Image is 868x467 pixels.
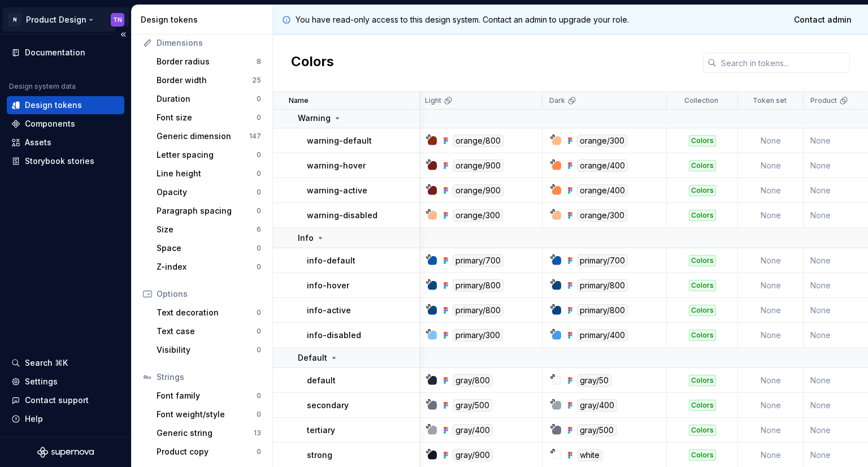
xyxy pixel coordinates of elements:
[577,304,628,317] div: primary/800
[25,357,68,369] div: Search ⌘K
[577,279,628,292] div: primary/800
[25,413,43,425] div: Help
[157,446,257,457] div: Product copy
[453,304,504,317] div: primary/800
[684,96,718,105] p: Collection
[25,118,75,129] div: Components
[577,399,617,412] div: gray/400
[157,75,252,86] div: Border width
[7,373,124,391] a: Settings
[738,273,804,298] td: None
[307,449,332,461] p: strong
[307,210,377,221] p: warning-disabled
[7,115,124,133] a: Components
[787,10,859,30] a: Contact admin
[794,14,852,25] span: Contact admin
[717,53,850,73] input: Search in tokens...
[152,258,266,276] a: Z-index0
[738,203,804,228] td: None
[577,159,628,172] div: orange/400
[157,390,257,401] div: Font family
[257,262,261,271] div: 0
[7,152,124,170] a: Storybook stories
[25,395,89,406] div: Contact support
[152,183,266,201] a: Opacity0
[7,354,124,372] button: Search ⌘K
[152,220,266,239] a: Size6
[307,330,361,341] p: info-disabled
[257,169,261,178] div: 0
[25,100,82,111] div: Design tokens
[257,94,261,103] div: 0
[152,90,266,108] a: Duration0
[453,209,503,222] div: orange/300
[689,449,716,461] div: Colors
[307,375,336,386] p: default
[152,304,266,322] a: Text decoration0
[453,374,493,387] div: gray/800
[577,374,611,387] div: gray/50
[577,254,628,267] div: primary/700
[453,254,504,267] div: primary/700
[257,113,261,122] div: 0
[257,225,261,234] div: 6
[549,96,565,105] p: Dark
[577,424,617,436] div: gray/500
[577,184,628,197] div: orange/400
[289,96,309,105] p: Name
[689,160,716,171] div: Colors
[152,165,266,183] a: Line height0
[152,424,266,442] a: Generic string13
[152,71,266,89] a: Border width25
[738,128,804,153] td: None
[689,305,716,316] div: Colors
[152,443,266,461] a: Product copy0
[152,387,266,405] a: Font family0
[307,160,366,171] p: warning-hover
[157,187,257,198] div: Opacity
[738,153,804,178] td: None
[453,184,504,197] div: orange/900
[152,109,266,127] a: Font size0
[257,206,261,215] div: 0
[257,57,261,66] div: 8
[425,96,441,105] p: Light
[689,255,716,266] div: Colors
[298,352,327,364] p: Default
[257,345,261,354] div: 0
[298,232,314,244] p: Info
[157,307,257,318] div: Text decoration
[689,280,716,291] div: Colors
[25,47,85,58] div: Documentation
[7,96,124,114] a: Design tokens
[577,329,628,341] div: primary/400
[689,425,716,436] div: Colors
[738,418,804,443] td: None
[157,243,257,254] div: Space
[738,248,804,273] td: None
[7,44,124,62] a: Documentation
[453,399,492,412] div: gray/500
[152,202,266,220] a: Paragraph spacing0
[810,96,837,105] p: Product
[577,209,627,222] div: orange/300
[307,255,355,266] p: info-default
[37,447,94,458] a: Supernova Logo
[25,155,94,167] div: Storybook stories
[577,449,602,461] div: white
[252,76,261,85] div: 25
[577,135,627,147] div: orange/300
[9,82,76,91] div: Design system data
[738,393,804,418] td: None
[7,410,124,428] button: Help
[738,298,804,323] td: None
[453,159,504,172] div: orange/900
[257,150,261,159] div: 0
[738,323,804,348] td: None
[152,322,266,340] a: Text case0
[738,368,804,393] td: None
[689,210,716,221] div: Colors
[157,56,257,67] div: Border radius
[689,330,716,341] div: Colors
[307,305,351,316] p: info-active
